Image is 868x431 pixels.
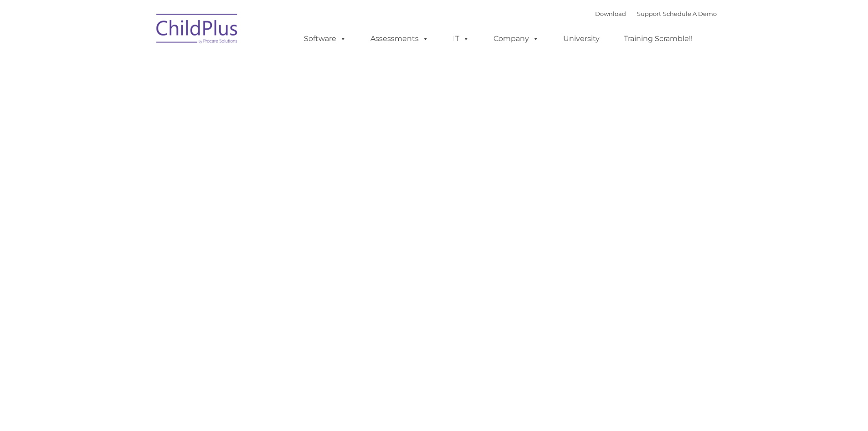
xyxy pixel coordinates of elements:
[152,7,243,53] img: ChildPlus by Procare Solutions
[615,30,702,48] a: Training Scramble!!
[295,30,355,48] a: Software
[444,30,478,48] a: IT
[663,10,717,17] a: Schedule A Demo
[554,30,609,48] a: University
[484,30,548,48] a: Company
[595,10,626,17] a: Download
[361,30,438,48] a: Assessments
[595,10,717,17] font: |
[637,10,661,17] a: Support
